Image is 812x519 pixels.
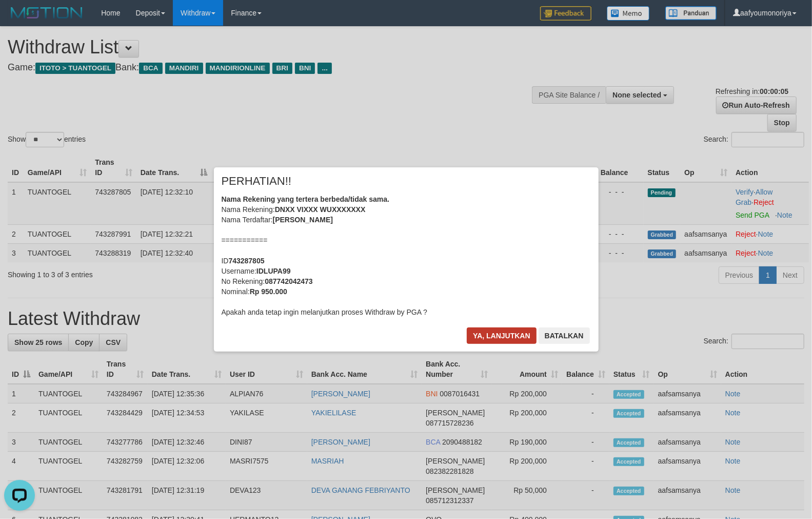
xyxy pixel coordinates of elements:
[273,216,333,224] b: [PERSON_NAME]
[229,257,265,265] b: 743287805
[222,195,390,203] b: Nama Rekening yang tertera berbeda/tidak sama.
[256,267,291,275] b: IDLUPA99
[275,205,366,214] b: DNXX VIXXX WUXXXXXXX
[539,328,590,344] button: Batalkan
[222,194,591,317] div: Nama Rekening: Nama Terdaftar: =========== ID Username: No Rekening: Nominal: Apakah anda tetap i...
[467,328,537,344] button: Ya, lanjutkan
[4,4,35,35] button: Open LiveChat chat widget
[222,176,292,186] span: PERHATIAN!!
[265,277,312,285] b: 087742042473
[250,287,287,296] b: Rp 950.000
